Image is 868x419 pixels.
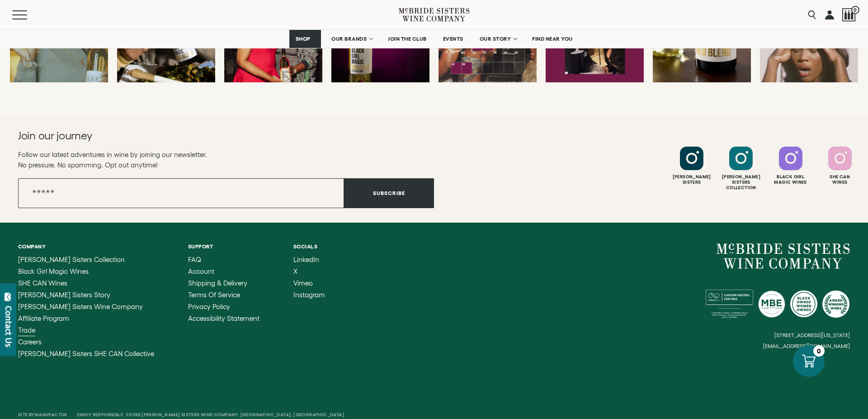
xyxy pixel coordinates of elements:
[717,243,850,269] a: McBride Sisters Wine Company
[18,327,154,334] a: Trade
[18,315,154,322] a: Affiliate Program
[188,280,259,287] a: Shipping & Delivery
[188,267,214,275] span: Account
[18,129,392,143] h2: Join our journey
[18,267,89,275] span: Black Girl Magic Wines
[77,412,345,417] span: Enjoy Responsibly. ©2025 [PERSON_NAME] Sisters Wine Company, [GEOGRAPHIC_DATA], [GEOGRAPHIC_DATA].
[188,256,259,263] a: FAQ
[668,174,715,185] div: [PERSON_NAME] Sisters
[344,178,434,208] button: Subscribe
[18,303,154,310] a: McBride Sisters Wine Company
[774,332,850,338] small: [STREET_ADDRESS][US_STATE]
[188,315,259,322] a: Accessibility Statement
[188,279,247,287] span: Shipping & Delivery
[18,178,344,208] input: Email
[763,343,850,349] small: [EMAIL_ADDRESS][DOMAIN_NAME]
[331,36,367,42] span: OUR BRANDS
[188,268,259,275] a: Account
[293,291,325,299] a: Instagram
[12,10,45,19] button: Mobile Menu Trigger
[289,30,321,48] a: SHOP
[18,280,154,287] a: SHE CAN Wines
[4,306,13,347] div: Contact Us
[526,30,579,48] a: FIND NEAR YOU
[18,338,42,346] span: Careers
[18,149,434,170] p: Follow our latest adventures in wine by joining our newsletter. No pressure. No spamming. Opt out...
[816,147,863,185] a: Follow SHE CAN Wines on Instagram She CanWines
[532,36,573,42] span: FIND NEAR YOU
[18,291,154,299] a: McBride Sisters Story
[18,279,67,287] span: SHE CAN Wines
[18,338,154,346] a: Careers
[295,36,311,42] span: SHOP
[293,268,325,275] a: X
[35,412,67,417] a: Manufactur
[18,256,154,263] a: McBride Sisters Collection
[18,268,154,275] a: Black Girl Magic Wines
[293,256,325,263] a: LinkedIn
[188,303,259,310] a: Privacy Policy
[293,267,297,275] span: X
[816,174,863,185] div: She Can Wines
[767,174,814,185] div: Black Girl Magic Wines
[717,147,764,190] a: Follow McBride Sisters Collection on Instagram [PERSON_NAME] SistersCollection
[480,36,511,42] span: OUR STORY
[18,350,154,357] span: [PERSON_NAME] Sisters SHE CAN Collective
[18,314,69,322] span: Affiliate Program
[18,412,68,417] span: Site By
[188,256,201,263] span: FAQ
[668,147,715,185] a: Follow McBride Sisters on Instagram [PERSON_NAME]Sisters
[293,280,325,287] a: Vimeo
[293,279,313,287] span: Vimeo
[293,256,319,263] span: LinkedIn
[474,30,522,48] a: OUR STORY
[437,30,469,48] a: EVENTS
[18,256,125,263] span: [PERSON_NAME] Sisters Collection
[325,30,377,48] a: OUR BRANDS
[18,291,110,299] span: [PERSON_NAME] Sisters Story
[388,36,427,42] span: JOIN THE CLUB
[18,350,154,357] a: McBride Sisters SHE CAN Collective
[813,345,825,357] div: 0
[382,30,433,48] a: JOIN THE CLUB
[188,291,240,299] span: Terms of Service
[18,326,35,334] span: Trade
[443,36,463,42] span: EVENTS
[188,291,259,299] a: Terms of Service
[717,174,764,190] div: [PERSON_NAME] Sisters Collection
[293,291,325,299] span: Instagram
[18,303,143,310] span: [PERSON_NAME] Sisters Wine Company
[851,6,859,14] span: 0
[188,303,230,310] span: Privacy Policy
[767,147,814,185] a: Follow Black Girl Magic Wines on Instagram Black GirlMagic Wines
